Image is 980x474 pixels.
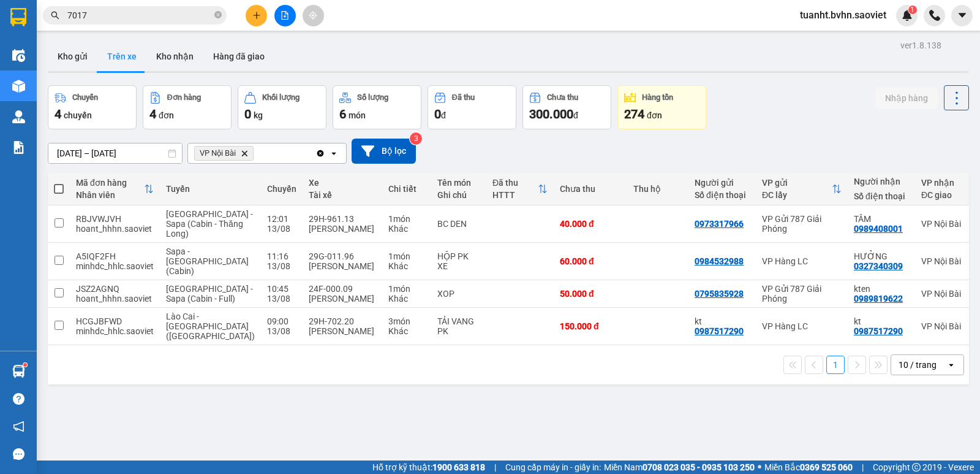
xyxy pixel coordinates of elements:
span: notification [13,421,24,432]
div: Mã đơn hàng [76,178,144,188]
span: caret-down [957,10,968,21]
div: Tuyến [166,184,255,194]
div: Chi tiết [388,184,425,194]
div: ver 1.8.138 [900,39,941,52]
img: warehouse-icon [12,80,25,93]
span: đơn [647,110,662,120]
div: BC DEN [437,219,480,229]
span: aim [309,11,317,20]
div: 0973317966 [695,219,744,229]
svg: open [329,148,339,158]
div: XOP [437,289,480,299]
div: Đã thu [452,93,475,102]
div: Xe [309,178,376,188]
strong: 1900 633 818 [432,462,485,472]
div: RBJVWJVH [76,214,154,224]
span: đơn [159,110,174,120]
span: plus [252,11,261,20]
span: close-circle [214,11,222,18]
div: hoant_hhhn.saoviet [76,224,154,234]
div: VP Hàng LC [762,256,842,266]
div: Người gửi [695,178,750,188]
button: Chưa thu300.000đ [522,85,611,129]
button: 1 [826,356,845,374]
div: 13/08 [267,224,296,234]
span: close-circle [214,10,222,21]
img: icon-new-feature [902,10,913,21]
div: 0327340309 [854,261,903,271]
span: Sapa - [GEOGRAPHIC_DATA] (Cabin) [166,247,249,276]
span: | [862,461,864,474]
span: VP Nội Bài, close by backspace [194,146,254,161]
img: warehouse-icon [12,110,25,123]
span: search [51,11,59,20]
div: 13/08 [267,326,296,336]
sup: 1 [908,6,917,14]
div: HỘP PK XE [437,251,480,271]
div: 1 món [388,284,425,294]
span: Lào Cai - [GEOGRAPHIC_DATA] ([GEOGRAPHIC_DATA]) [166,312,255,341]
div: VP Gửi 787 Giải Phóng [762,214,842,234]
div: Khác [388,261,425,271]
div: 29G-011.96 [309,251,376,261]
div: HƯỞNG [854,251,909,261]
div: [PERSON_NAME] [309,326,376,336]
span: 0 [434,107,441,121]
span: 6 [339,107,346,121]
div: Số điện thoại [854,191,909,201]
div: HCGJBFWD [76,316,154,326]
span: file-add [281,11,289,20]
span: 274 [624,107,644,121]
span: Miền Bắc [764,461,853,474]
svg: Delete [241,150,248,157]
span: ⚪️ [758,465,761,470]
button: Khối lượng0kg [238,85,326,129]
img: warehouse-icon [12,365,25,378]
input: Tìm tên, số ĐT hoặc mã đơn [67,9,212,22]
button: caret-down [951,5,973,26]
span: 1 [910,6,914,14]
div: Khác [388,294,425,304]
div: A5IQF2FH [76,251,154,261]
span: [GEOGRAPHIC_DATA] - Sapa (Cabin - Thăng Long) [166,209,253,239]
div: Chuyến [267,184,296,194]
th: Toggle SortBy [70,173,160,205]
div: Số lượng [357,93,388,102]
th: Toggle SortBy [756,173,848,205]
div: 60.000 đ [560,256,621,266]
button: file-add [274,5,296,26]
div: Tài xế [309,190,376,200]
span: question-circle [13,393,24,405]
div: hoant_hhhn.saoviet [76,294,154,304]
button: aim [303,5,324,26]
div: Khối lượng [262,93,300,102]
span: Cung cấp máy in - giấy in: [505,461,601,474]
svg: Clear all [315,148,325,158]
span: VP Nội Bài [200,148,236,158]
div: 29H-961.13 [309,214,376,224]
sup: 3 [410,132,422,145]
div: 0987517290 [695,326,744,336]
button: Kho gửi [48,42,97,71]
span: 4 [149,107,156,121]
div: Số điện thoại [695,190,750,200]
img: solution-icon [12,141,25,154]
div: Người nhận [854,177,909,186]
div: VP gửi [762,178,832,188]
div: 40.000 đ [560,219,621,229]
div: VP Gửi 787 Giải Phóng [762,284,842,304]
div: 10:45 [267,284,296,294]
div: 0984532988 [695,256,744,266]
div: TẢI VANG PK [437,316,480,336]
div: 13/08 [267,294,296,304]
img: warehouse-icon [12,49,25,62]
button: Kho nhận [146,42,203,71]
span: tuanht.bvhn.saoviet [790,7,896,23]
button: Hàng đã giao [203,42,274,71]
div: 13/08 [267,261,296,271]
sup: 1 [23,363,27,367]
div: 1 món [388,251,425,261]
div: 24F-000.09 [309,284,376,294]
div: 11:16 [267,251,296,261]
span: [GEOGRAPHIC_DATA] - Sapa (Cabin - Full) [166,284,253,304]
